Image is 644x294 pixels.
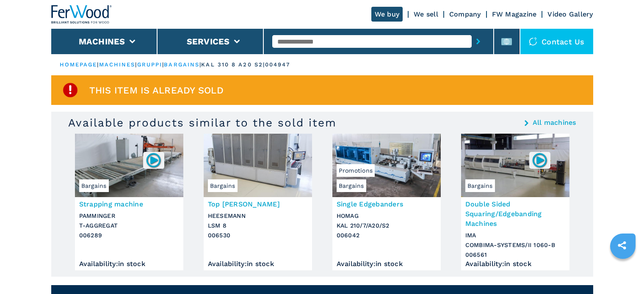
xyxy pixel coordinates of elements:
[208,262,308,266] div: Availability : in stock
[465,179,495,192] span: Bargains
[533,119,576,126] a: All machines
[135,61,137,68] span: |
[79,262,179,266] div: Availability : in stock
[79,36,125,47] button: Machines
[51,5,112,24] img: Ferwood
[79,199,179,209] h3: Strapping machine
[465,199,565,228] h3: Double Sided Squaring/Edgebanding Machines
[199,61,201,68] span: |
[208,179,238,192] span: Bargains
[75,134,183,197] img: Strapping machine PAMMINGER T-AGGREGAT
[449,10,481,18] a: Company
[531,152,548,168] img: 006561
[60,61,97,68] a: HOMEPAGE
[137,61,163,68] a: gruppi
[332,134,441,197] img: Single Edgebanders HOMAG KAL 210/7/A20/S2
[79,179,109,192] span: Bargains
[461,134,569,197] img: Double Sided Squaring/Edgebanding Machines IMA COMBIMA-SYSTEMS/II 1060-B
[337,164,375,177] span: Promotions
[62,82,79,99] img: SoldProduct
[99,61,135,68] a: machines
[608,256,638,288] iframe: Chat
[75,134,183,270] a: Strapping machine PAMMINGER T-AGGREGATBargains006289Strapping machinePAMMINGERT-AGGREGAT006289Ava...
[97,61,99,68] span: |
[201,61,265,69] p: kal 310 8 a20 s2 |
[208,199,308,209] h3: Top [PERSON_NAME]
[164,61,199,68] a: bargains
[472,32,485,51] button: submit-button
[414,10,438,18] a: We sell
[465,231,565,260] h3: IMA COMBIMA-SYSTEMS/II 1060-B 006561
[337,179,366,192] span: Bargains
[332,134,441,270] a: Single Edgebanders HOMAG KAL 210/7/A20/S2BargainsPromotionsSingle EdgebandersHOMAGKAL 210/7/A20/S...
[492,10,537,18] a: FW Magazine
[529,37,537,46] img: Contact us
[337,211,437,240] h3: HOMAG KAL 210/7/A20/S2 006042
[465,262,565,266] div: Availability : in stock
[204,134,312,197] img: Top Sanders HEESEMANN LSM 8
[611,235,633,256] a: sharethis
[371,7,403,22] a: We buy
[337,262,437,266] div: Availability : in stock
[79,211,179,240] h3: PAMMINGER T-AGGREGAT 006289
[145,152,162,168] img: 006289
[162,61,164,68] span: |
[89,85,224,95] span: This item is already sold
[204,134,312,270] a: Top Sanders HEESEMANN LSM 8BargainsTop [PERSON_NAME]HEESEMANNLSM 8006530Availability:in stock
[461,134,569,270] a: Double Sided Squaring/Edgebanding Machines IMA COMBIMA-SYSTEMS/II 1060-BBargains006561Double Side...
[265,61,290,69] p: 004947
[337,199,437,209] h3: Single Edgebanders
[187,36,230,47] button: Services
[520,29,593,54] div: Contact us
[547,10,593,18] a: Video Gallery
[208,211,308,240] h3: HEESEMANN LSM 8 006530
[68,116,337,129] h3: Available products similar to the sold item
